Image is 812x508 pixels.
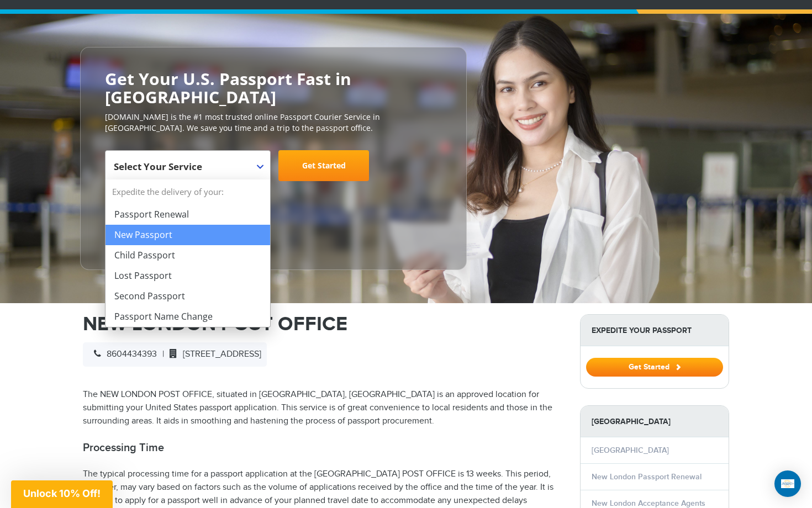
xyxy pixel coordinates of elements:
span: [STREET_ADDRESS] [164,349,261,359]
span: Starting at $199 + government fees [105,187,442,198]
a: New London Passport Renewal [592,472,702,481]
p: The NEW LONDON POST OFFICE, situated in [GEOGRAPHIC_DATA], [GEOGRAPHIC_DATA] is an approved locat... [83,388,563,428]
a: Get Started [278,150,369,181]
span: Select Your Service [114,160,202,173]
span: Unlock 10% Off! [23,488,101,499]
li: New Passport [106,225,270,245]
p: The typical processing time for a passport application at the [GEOGRAPHIC_DATA] POST OFFICE is 13... [83,468,563,507]
a: Get Started [586,362,723,371]
h1: NEW LONDON POST OFFICE [83,314,563,334]
a: New London Acceptance Agents [592,499,705,508]
li: Child Passport [106,245,270,266]
span: Select Your Service [114,155,259,186]
strong: [GEOGRAPHIC_DATA] [581,406,729,437]
li: Second Passport [106,286,270,306]
div: Unlock 10% Off! [11,480,113,508]
li: Lost Passport [106,266,270,286]
div: Open Intercom Messenger [774,470,801,497]
li: Passport Renewal [106,204,270,225]
span: 8604434393 [88,349,157,359]
button: Get Started [586,358,723,377]
li: Expedite the delivery of your: [106,179,270,327]
strong: Expedite the delivery of your: [106,179,270,204]
li: Passport Name Change [106,306,270,327]
strong: Expedite Your Passport [581,315,729,346]
span: Select Your Service [105,150,271,181]
div: | [83,342,267,367]
h2: Processing Time [83,441,563,454]
h2: Get Your U.S. Passport Fast in [GEOGRAPHIC_DATA] [105,70,442,106]
p: [DOMAIN_NAME] is the #1 most trusted online Passport Courier Service in [GEOGRAPHIC_DATA]. We sav... [105,112,442,134]
a: [GEOGRAPHIC_DATA] [592,446,669,455]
